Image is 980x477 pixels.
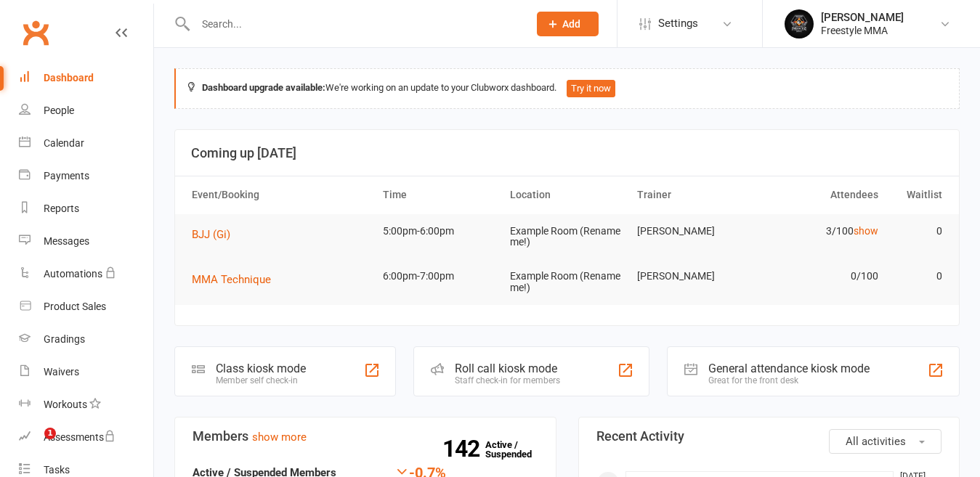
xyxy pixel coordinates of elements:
[376,259,503,293] td: 6:00pm-7:00pm
[44,428,56,439] span: 1
[19,160,153,192] a: Payments
[19,192,153,225] a: Reports
[631,259,758,293] td: [PERSON_NAME]
[44,399,87,410] div: Workouts
[829,429,941,454] button: All activities
[455,362,560,375] div: Roll call kiosk mode
[44,268,102,280] div: Automations
[19,421,153,454] a: Assessments
[202,82,325,93] strong: Dashboard upgrade available:
[44,464,70,476] div: Tasks
[44,301,106,312] div: Product Sales
[192,271,281,288] button: MMA Technique
[562,18,580,30] span: Add
[537,12,599,36] button: Add
[503,176,631,213] th: Location
[631,214,758,248] td: [PERSON_NAME]
[192,273,271,286] span: MMA Technique
[19,290,153,323] a: Product Sales
[191,14,518,34] input: Search...
[44,203,79,214] div: Reports
[19,62,153,94] a: Dashboard
[846,435,906,448] span: All activities
[758,259,885,293] td: 0/100
[885,214,949,248] td: 0
[192,226,240,243] button: BJJ (Gi)
[44,333,85,345] div: Gradings
[631,176,758,213] th: Trainer
[44,105,74,116] div: People
[758,214,885,248] td: 3/100
[758,176,885,213] th: Attendees
[19,258,153,290] a: Automations
[885,176,949,213] th: Waitlist
[376,214,503,248] td: 5:00pm-6:00pm
[19,127,153,160] a: Calendar
[596,429,942,444] h3: Recent Activity
[442,438,485,460] strong: 142
[19,356,153,388] a: Waivers
[708,375,870,386] div: Great for the front desk
[503,214,631,260] td: Example Room (Rename me!)
[191,146,943,160] h3: Coming up [DATE]
[785,9,814,38] img: thumb_image1660268831.png
[455,375,560,386] div: Staff check-in for members
[44,137,84,149] div: Calendar
[44,431,116,443] div: Assessments
[185,176,376,213] th: Event/Booking
[216,362,306,375] div: Class kiosk mode
[193,429,538,444] h3: Members
[44,366,79,378] div: Waivers
[854,225,878,237] a: show
[19,323,153,356] a: Gradings
[44,170,89,182] div: Payments
[376,176,503,213] th: Time
[44,72,94,83] div: Dashboard
[15,428,49,462] iframe: Intercom live chat
[567,80,615,97] button: Try it now
[821,11,904,24] div: [PERSON_NAME]
[174,68,960,109] div: We're working on an update to your Clubworx dashboard.
[19,225,153,258] a: Messages
[708,362,870,375] div: General attendance kiosk mode
[485,429,549,470] a: 142Active / Suspended
[216,375,306,386] div: Member self check-in
[192,228,230,241] span: BJJ (Gi)
[17,15,54,51] a: Clubworx
[503,259,631,305] td: Example Room (Rename me!)
[44,235,89,247] div: Messages
[821,24,904,37] div: Freestyle MMA
[885,259,949,293] td: 0
[19,94,153,127] a: People
[252,431,307,444] a: show more
[658,7,698,40] span: Settings
[19,388,153,421] a: Workouts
